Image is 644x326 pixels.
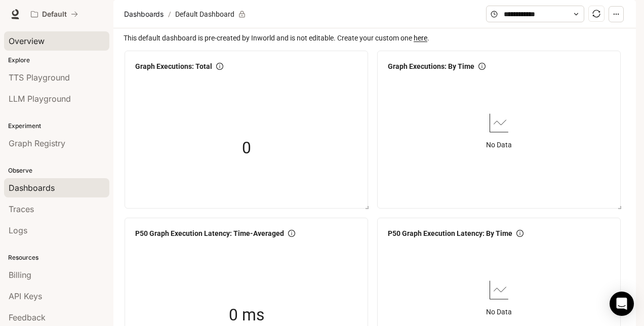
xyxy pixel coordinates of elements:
span: / [168,9,171,20]
span: This default dashboard is pre-created by Inworld and is not editable. Create your custom one . [124,32,628,44]
button: All workspaces [26,4,83,24]
span: info-circle [216,63,223,70]
button: Dashboards [122,8,166,20]
span: Graph Executions: Total [135,61,212,72]
article: No Data [486,139,512,150]
span: P50 Graph Execution Latency: Time-Averaged [135,228,284,239]
span: info-circle [478,63,486,70]
article: No Data [486,306,512,317]
p: Default [42,10,67,19]
span: sync [592,10,600,18]
div: Open Intercom Messenger [610,292,634,316]
span: info-circle [516,230,524,237]
span: Graph Executions: By Time [388,61,474,72]
span: Dashboards [124,8,164,20]
a: here [414,34,427,42]
article: Default Dashboard [173,5,236,24]
span: info-circle [288,230,295,237]
span: P50 Graph Execution Latency: By Time [388,228,512,239]
span: 0 [242,136,251,161]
